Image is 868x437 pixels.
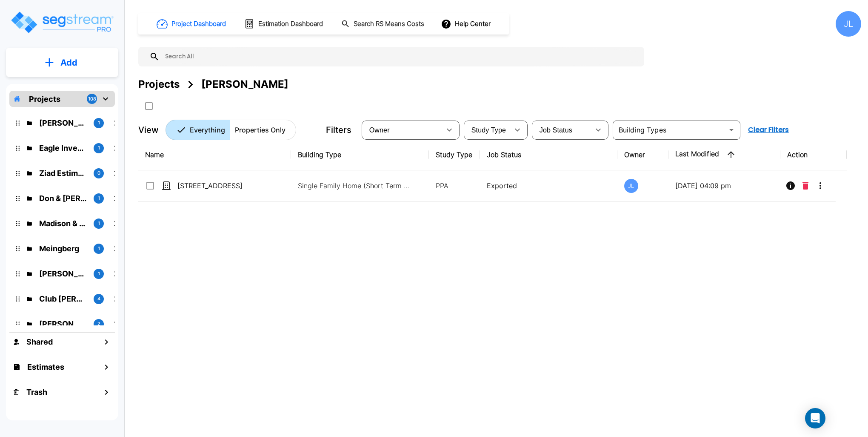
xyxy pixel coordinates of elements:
button: Add [6,50,118,75]
p: 1 [98,119,100,126]
div: Projects [138,77,180,92]
p: 1 [98,270,100,277]
th: Last Modified [668,139,781,170]
p: 108 [88,95,96,103]
p: Michael Anspach [39,117,87,129]
p: Properties Only [235,125,286,135]
p: Meingberg [39,243,87,254]
h1: Shared [26,336,53,348]
p: Projects [29,93,60,105]
div: Open Intercom Messenger [805,408,825,428]
h1: Trash [26,386,47,398]
p: Add [60,56,77,69]
div: [PERSON_NAME] [201,77,288,92]
button: Clear Filters [745,121,792,138]
p: 2 [97,320,100,328]
p: View [138,124,159,136]
button: Help Center [439,16,494,32]
div: Select [465,118,509,142]
div: Platform [166,120,296,140]
button: Open [725,124,737,136]
th: Owner [617,139,668,170]
div: Select [534,118,590,142]
th: Study Type [429,139,480,170]
th: Name [138,139,291,170]
button: Everything [166,120,230,140]
h1: Project Dashboard [171,19,226,29]
p: [STREET_ADDRESS] [177,181,263,191]
p: Madison & Lauren O'Kelley [39,218,87,229]
p: Noah Gibby [39,318,87,330]
p: 1 [98,245,100,252]
p: 4 [97,295,100,302]
p: Filters [326,124,351,136]
button: More-Options [812,177,829,194]
p: PPA [436,181,473,191]
button: Info [782,177,799,194]
p: Exported [487,181,611,191]
th: Job Status [480,139,617,170]
button: Properties Only [230,120,296,140]
span: Job Status [540,126,572,134]
p: Club Mather [39,293,87,305]
button: Delete [799,177,812,194]
span: Owner [369,126,390,134]
h1: Estimation Dashboard [258,19,323,29]
p: Everything [190,125,225,135]
div: JL [624,179,638,193]
p: 1 [98,220,100,227]
div: Select [363,118,441,142]
h1: Estimates [27,361,64,373]
p: Don & Robyn Lynn Scott [39,193,87,204]
button: SelectAll [140,98,157,115]
input: Building Types [615,124,724,136]
p: Eagle Investment [39,142,87,154]
p: 1 [98,144,100,152]
button: Project Dashboard [153,14,231,33]
button: Search RS Means Costs [338,16,429,32]
p: [DATE] 04:09 pm [675,181,774,191]
input: Search All [160,47,640,66]
th: Building Type [291,139,428,170]
span: Study Type [471,126,506,134]
p: 0 [97,170,100,177]
p: Single Family Home (Short Term Residential Rental), Single Family Home Site [298,181,413,191]
img: Logo [10,10,114,34]
button: Estimation Dashboard [241,15,328,33]
p: 1 [98,195,100,202]
p: Costa/Baranowski [39,268,87,279]
h1: Search RS Means Costs [354,19,424,29]
div: JL [836,11,861,37]
th: Action [780,139,847,170]
p: Ziad Estimate [39,167,87,179]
